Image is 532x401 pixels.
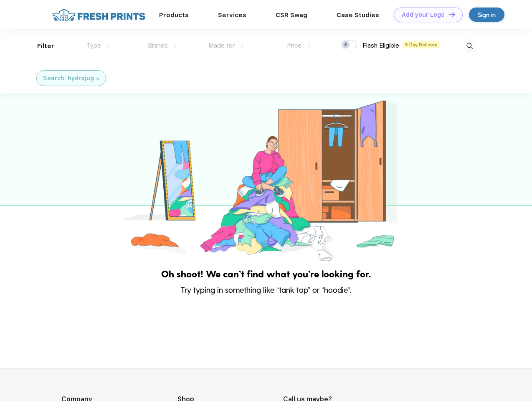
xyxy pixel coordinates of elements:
[86,42,101,49] span: Type
[463,39,476,53] img: desktop_search.svg
[148,42,168,49] span: Brands
[37,41,54,51] div: Filter
[50,8,148,22] img: fo%20logo%202.webp
[308,43,311,48] img: dropdown.png
[449,12,455,17] img: DT
[402,11,445,18] div: Add your Logo
[469,8,504,22] a: Sign in
[96,77,99,80] img: filter_cancel.svg
[478,10,496,20] div: Sign in
[362,42,399,49] span: Flash Eligible
[159,11,189,19] a: Products
[287,42,301,49] span: Price
[174,43,177,48] img: dropdown.png
[241,43,244,48] img: dropdown.png
[403,41,440,48] span: 5 Day Delivery
[107,43,110,48] img: dropdown.png
[208,42,235,49] span: Made for
[43,74,94,83] div: Search: hydrojug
